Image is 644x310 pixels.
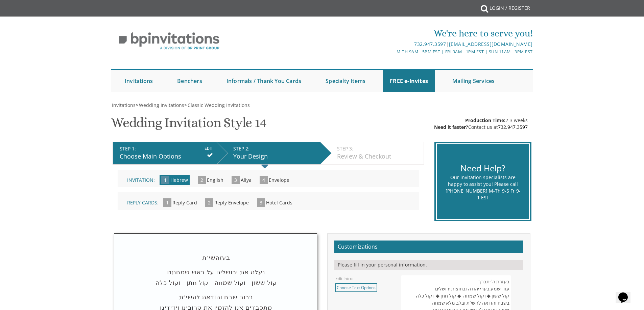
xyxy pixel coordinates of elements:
[335,283,377,292] a: Choose Text Options
[184,102,250,108] span: >
[187,102,250,108] a: Classic Wedding Invitations
[434,117,528,131] div: 2-3 weeks Contact us at
[136,102,184,108] span: >
[127,177,155,183] span: Invitation:
[337,145,420,152] div: STEP 3:
[334,260,523,270] div: Please fill in your personal information.
[465,117,505,123] span: Production Time:
[252,27,533,40] div: We're here to serve you!
[414,41,446,47] a: 732.947.3597
[383,70,435,92] a: FREE e-Invites
[498,124,528,130] a: 732.947.3597
[616,283,637,303] iframe: chat widget
[163,198,171,207] span: 1
[449,41,533,47] a: [EMAIL_ADDRESS][DOMAIN_NAME]
[337,152,420,161] div: Review & Checkout
[319,70,372,92] a: Specialty Items
[120,152,213,161] div: Choose Main Options
[112,102,136,108] span: Invitations
[446,70,501,92] a: Mailing Services
[335,276,353,281] label: Edit Intro:
[139,102,184,108] span: Wedding Invitations
[111,27,227,55] img: BP Invitation Loft
[207,177,223,183] span: English
[161,176,169,184] span: 1
[434,124,468,130] span: Need it faster?
[232,176,240,184] span: 3
[170,70,209,92] a: Benchers
[111,102,136,108] a: Invitations
[111,115,266,135] h1: Wedding Invitation Style 14
[170,177,188,183] span: Hebrew
[205,198,213,207] span: 2
[252,40,533,48] div: |
[334,241,523,253] h2: Customizations
[241,177,252,183] span: Aliya
[127,199,159,206] span: Reply Cards:
[138,102,184,108] a: Wedding Invitations
[172,199,197,206] span: Reply Card
[205,145,213,151] input: EDIT
[198,176,206,184] span: 2
[445,174,521,201] div: Our invitation specialists are happy to assist you! Please call [PHONE_NUMBER] M-Th 9-5 Fr 9-1 EST
[233,145,317,152] div: STEP 2:
[269,177,289,183] span: Envelope
[120,145,213,152] div: STEP 1:
[260,176,268,184] span: 4
[266,199,292,206] span: Hotel Cards
[220,70,308,92] a: Informals / Thank You Cards
[118,70,160,92] a: Invitations
[233,152,317,161] div: Your Design
[188,102,250,108] span: Classic Wedding Invitations
[445,162,521,174] div: Need Help?
[214,199,249,206] span: Reply Envelope
[252,48,533,55] div: M-Th 9am - 5pm EST | Fri 9am - 1pm EST | Sun 11am - 3pm EST
[257,198,265,207] span: 3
